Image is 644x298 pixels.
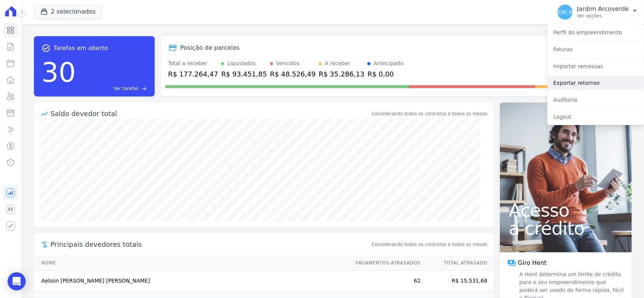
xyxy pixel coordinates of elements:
[547,60,644,73] a: Importar remessas
[54,44,108,53] span: Tarefas em aberto
[421,255,493,271] th: Total Atrasado
[349,271,421,291] td: 62
[325,60,350,67] div: A receber
[51,239,370,249] span: Principais devedores totais
[319,69,364,79] div: R$ 35.286,13
[41,53,76,92] div: 30
[373,60,403,67] div: Antecipado
[79,85,147,92] a: Ver tarefas east
[547,43,644,56] a: Faturas
[141,86,147,92] span: east
[270,69,316,79] div: R$ 48.526,49
[547,76,644,90] a: Exportar retornos
[221,69,267,79] div: R$ 93.451,85
[276,60,300,67] div: Vencidos
[509,201,623,219] span: Acesso
[367,69,403,79] div: R$ 0,00
[51,109,370,119] div: Saldo devedor total
[577,13,629,19] p: Ver opções
[34,271,349,291] td: Aelson [PERSON_NAME] [PERSON_NAME]
[577,5,629,13] p: Jardim Arcoverde
[547,93,644,107] a: Auditoria
[421,271,493,291] td: R$ 15.531,68
[8,272,26,290] div: Open Intercom Messenger
[180,43,240,52] div: Posição de parcelas
[547,110,644,124] a: Logout
[518,258,547,267] span: Giro Hent
[114,85,138,92] span: Ver tarefas
[168,69,218,79] div: R$ 177.264,47
[547,26,644,39] a: Perfil do empreendimento
[509,219,623,237] span: a crédito
[34,5,102,19] button: 2 selecionados
[227,60,256,67] div: Liquidados
[34,255,349,271] th: Nome
[372,110,487,117] div: Considerando todos os contratos e todos os meses
[41,44,51,53] span: task_alt
[372,241,487,248] span: Considerando todos os contratos e todos os meses
[349,255,421,271] th: Pagamentos Atrasados
[543,9,587,15] span: [PERSON_NAME]
[552,2,644,23] button: [PERSON_NAME] Jardim Arcoverde Ver opções
[168,60,218,67] div: Total a receber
